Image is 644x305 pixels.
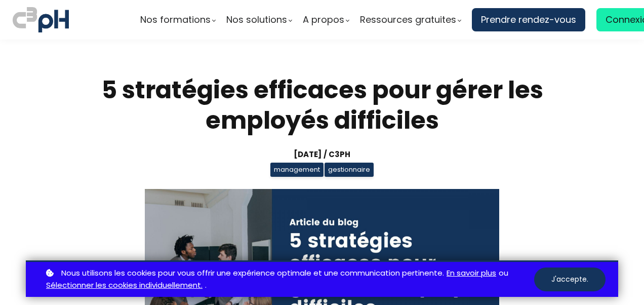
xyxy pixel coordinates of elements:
a: Prendre rendez-vous [472,8,585,31]
p: ou . [44,267,534,292]
span: gestionnaire [325,163,374,177]
span: Nos solutions [226,12,287,27]
a: Sélectionner les cookies individuellement. [46,279,203,292]
img: logo C3PH [13,5,69,34]
h1: 5 stratégies efficaces pour gérer les employés difficiles [87,75,557,136]
iframe: chat widget [5,283,108,305]
button: J'accepte. [534,268,606,291]
div: [DATE] / C3pH [87,148,557,160]
span: Prendre rendez-vous [481,12,576,27]
span: Nous utilisons les cookies pour vous offrir une expérience optimale et une communication pertinente. [61,267,444,280]
span: Ressources gratuites [360,12,456,27]
span: Nos formations [140,12,211,27]
span: A propos [303,12,344,27]
span: management [270,163,324,177]
a: En savoir plus [447,267,496,280]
